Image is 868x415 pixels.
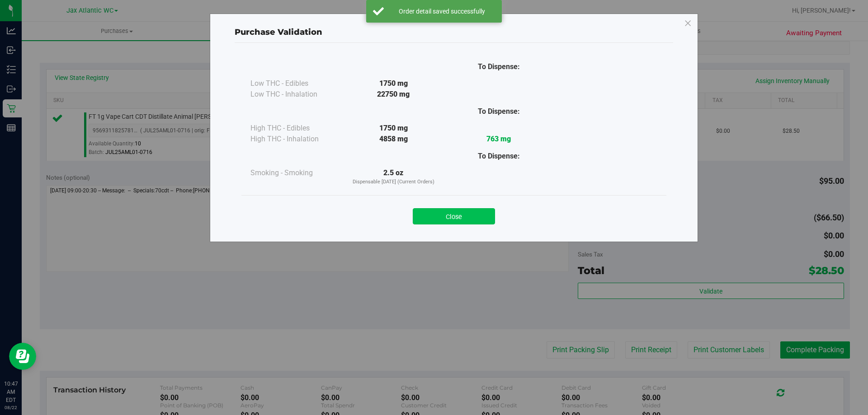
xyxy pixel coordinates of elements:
div: To Dispense: [446,106,552,117]
div: 2.5 oz [341,168,446,186]
div: Low THC - Inhalation [250,89,341,100]
p: Dispensable [DATE] (Current Orders) [341,178,446,186]
div: Order detail saved successfully [389,7,495,16]
iframe: Resource center [9,343,36,370]
div: Smoking - Smoking [250,168,341,178]
strong: 763 mg [486,135,511,143]
div: High THC - Inhalation [250,134,341,145]
div: Low THC - Edibles [250,78,341,89]
div: High THC - Edibles [250,123,341,134]
div: 4858 mg [341,134,446,145]
div: To Dispense: [446,151,552,162]
button: Close [413,208,495,224]
div: To Dispense: [446,61,552,72]
span: Purchase Validation [235,27,322,37]
div: 1750 mg [341,78,446,89]
div: 22750 mg [341,89,446,100]
div: 1750 mg [341,123,446,134]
